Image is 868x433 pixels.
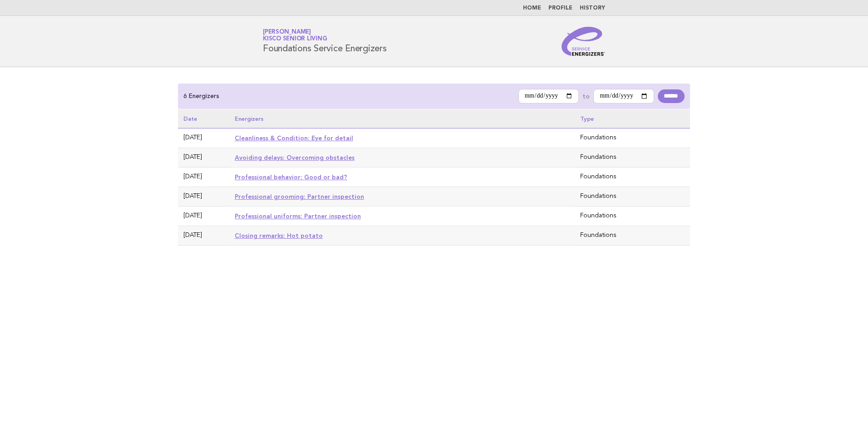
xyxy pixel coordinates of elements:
td: Foundations [575,148,690,167]
span: Kisco Senior Living [263,36,327,42]
td: Foundations [575,207,690,226]
td: Foundations [575,167,690,187]
td: [DATE] [178,167,229,187]
a: Profile [548,5,572,11]
p: 6 Energizers [183,92,219,100]
td: Foundations [575,128,690,148]
a: Cleanliness & Condition: Eye for detail [235,134,353,142]
th: Type [575,109,690,128]
a: Professional behavior: Good or bad? [235,173,347,181]
img: Service Energizers [562,27,605,56]
label: to [582,92,590,100]
a: Professional grooming: Partner inspection [235,193,364,200]
a: Professional uniforms: Partner inspection [235,212,361,220]
a: Home [523,5,541,11]
a: Avoiding delays: Overcoming obstacles [235,154,355,161]
td: Foundations [575,226,690,246]
td: [DATE] [178,226,229,246]
td: [DATE] [178,207,229,226]
h1: Foundations Service Energizers [263,30,387,53]
td: [DATE] [178,128,229,148]
th: Energizers [229,109,575,128]
th: Date [178,109,229,128]
a: Closing remarks: Hot potato [235,232,323,239]
td: [DATE] [178,187,229,207]
td: [DATE] [178,148,229,167]
a: [PERSON_NAME]Kisco Senior Living [263,29,327,42]
a: History [580,5,605,11]
td: Foundations [575,187,690,207]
